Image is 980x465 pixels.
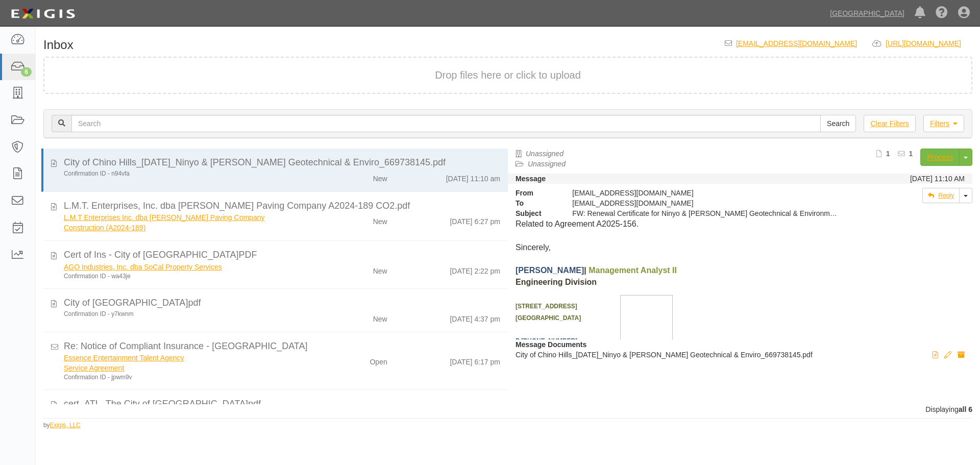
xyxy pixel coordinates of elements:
a: Clear Filters [864,115,915,132]
span: [GEOGRAPHIC_DATA] [516,314,581,322]
i: Edit document [944,352,951,359]
div: Displaying [36,404,980,414]
div: cert_ATL_The City of Chino Hills_5643512_7.pdf [64,398,500,411]
div: New [373,212,387,227]
img: logo-5460c22ac91f19d4615b14bd174203de0afe785f0fc80cf4dbbc73dc1793850b.png [8,5,78,23]
a: [URL][DOMAIN_NAME] [886,39,972,47]
div: [DATE] 2:22 pm [450,262,500,276]
p: Sincerely, [516,242,965,254]
strong: Message [516,175,546,183]
strong: Subject [508,208,565,218]
div: [DATE] 11:10 AM [910,174,965,184]
a: [EMAIL_ADDRESS][DOMAIN_NAME] [736,39,857,47]
strong: From [508,188,565,198]
b: all 6 [959,405,972,413]
a: Construction (A2024-189) [64,224,145,232]
div: New [373,310,387,324]
div: [EMAIL_ADDRESS][DOMAIN_NAME] [565,188,848,198]
b: 1 [886,150,890,158]
div: [DATE] 11:10 am [446,169,500,184]
a: Exigis, LLC [50,422,81,429]
a: Unassigned [526,150,563,158]
div: 6 [21,67,32,77]
div: Cert of Ins - City of Chino Hills.PDF [64,249,500,262]
div: FW: Renewal Certificate for Ninyo & Moore Geotechnical & Environmental Sciences Consultants [565,208,848,218]
button: Drop files here or click to upload [435,68,581,83]
strong: Message Documents [516,340,586,349]
div: [DATE] 6:17 pm [450,353,500,367]
p: City of Chino Hills_[DATE]_Ninyo & [PERSON_NAME] Geotechnical & Enviro_669738145.pdf [516,350,965,360]
a: Unassigned [528,160,566,168]
div: Confirmation ID - wa43je [64,272,312,281]
div: New [373,169,387,184]
div: [DATE] 6:27 pm [450,212,500,227]
a: AGO Industries, Inc. dba SoCal Property Services [64,263,222,271]
div: [DATE] 4:37 pm [450,310,500,324]
span: | [584,266,586,275]
div: New [373,262,387,276]
strong: To [508,198,565,208]
span: Engineering Division [516,278,597,286]
input: Search [71,115,821,132]
span: [STREET_ADDRESS] [516,303,577,310]
h1: Inbox [43,38,73,52]
div: inbox@chinohills.complianz.com [565,198,848,208]
b: 1 [909,150,913,158]
div: Construction (A2024-189) [64,223,312,233]
div: Confirmation ID - y7kwnm [64,310,312,319]
div: AGO Industries, Inc. dba SoCal Property Services [64,262,312,272]
a: [GEOGRAPHIC_DATA] [825,3,910,23]
a: Essence Entertainment Talent Agency [64,354,184,362]
div: City of Chino Hills_9-18-2025_Ninyo & Moore Geotechnical & Enviro_669738145.pdf [64,156,500,169]
div: L.M.T. Enterprises, Inc. dba Tyner Paving Company A2024-189 CO2.pdf [64,200,500,213]
input: Search [820,115,856,132]
div: Confirmation ID - n94vfa [64,169,312,178]
div: City of Chino Hills.pdf [64,297,500,310]
a: Reply [922,188,960,203]
i: Help Center - Complianz [936,7,948,19]
div: Confirmation ID - jpwm9v [64,373,312,382]
div: Open [370,353,387,367]
a: Process [920,149,960,166]
a: Service Agreement [64,364,124,372]
a: Filters [923,115,964,132]
span: P [PHONE_NUMBER] [516,337,577,345]
i: View [933,352,938,359]
span: [PERSON_NAME] [516,266,584,275]
span: Management Analyst II [589,266,677,275]
p: Related to Agreement A2025-156. [516,218,965,230]
i: Archive document [958,352,965,359]
a: L.M.T Enterprises Inc. dba [PERSON_NAME] Paving Company [64,213,264,222]
small: by [43,421,81,430]
div: L.M.T Enterprises Inc. dba Tyner Paving Company [64,212,312,223]
div: Re: Notice of Compliant Insurance - Chino Hills [64,340,500,353]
